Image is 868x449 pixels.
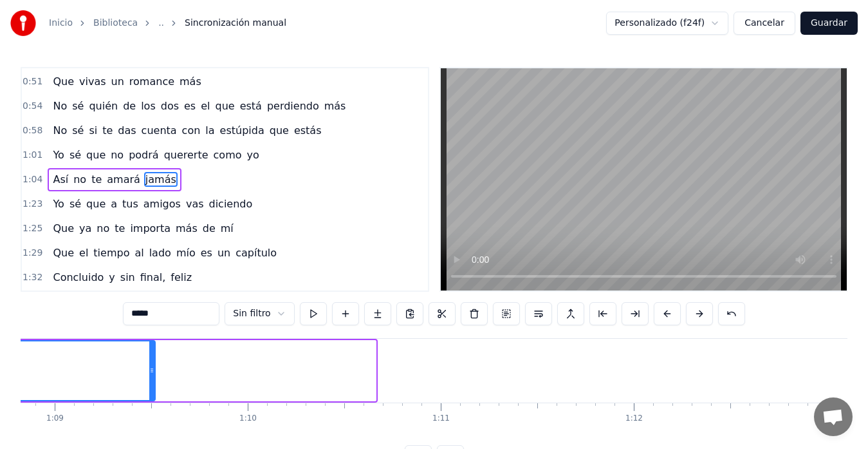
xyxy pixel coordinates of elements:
[88,123,98,138] span: si
[119,270,136,285] span: sin
[128,74,176,89] span: romance
[49,17,286,30] nav: breadcrumb
[625,414,643,424] div: 1:12
[323,99,347,113] span: más
[214,99,235,113] span: que
[51,221,75,236] span: Que
[121,196,140,211] span: tus
[51,172,69,187] span: Así
[10,10,36,36] img: youka
[208,196,254,211] span: diciendo
[109,196,118,211] span: a
[72,172,88,187] span: no
[199,99,211,113] span: el
[246,148,261,162] span: yo
[23,173,42,186] span: 1:04
[116,123,137,138] span: das
[127,148,160,162] span: podrá
[23,100,42,113] span: 0:54
[212,148,243,162] span: como
[85,148,107,162] span: que
[51,99,68,113] span: No
[183,99,197,113] span: es
[239,99,263,113] span: está
[71,99,85,113] span: sé
[90,172,103,187] span: te
[163,148,210,162] span: quererte
[71,123,85,138] span: sé
[88,99,119,113] span: quién
[234,245,278,260] span: capítulo
[85,196,107,211] span: que
[78,221,93,236] span: ya
[49,17,73,30] a: Inicio
[142,196,182,211] span: amigos
[51,74,75,89] span: Que
[23,271,42,284] span: 1:32
[148,245,172,260] span: lado
[734,12,795,35] button: Cancelar
[46,414,64,424] div: 1:09
[51,245,75,260] span: Que
[219,221,235,236] span: mí
[144,172,178,187] span: jamás
[178,74,203,89] span: más
[239,414,257,424] div: 1:10
[140,123,178,138] span: cuenta
[113,221,126,236] span: te
[68,196,82,211] span: sé
[293,123,323,138] span: estás
[51,270,105,285] span: Concluido
[800,12,858,35] button: Guardar
[129,221,172,236] span: importa
[51,196,65,211] span: Yo
[109,148,125,162] span: no
[158,17,164,30] a: ..
[78,74,107,89] span: vivas
[23,222,42,235] span: 1:25
[92,245,131,260] span: tiempo
[185,17,286,30] span: Sincronización manual
[139,270,167,285] span: final,
[23,247,42,260] span: 1:29
[51,148,65,162] span: Yo
[204,123,216,138] span: la
[110,74,125,89] span: un
[51,123,68,138] span: No
[185,196,205,211] span: vas
[160,99,180,113] span: dos
[106,172,142,187] span: amará
[23,149,42,162] span: 1:01
[814,397,853,436] div: Chat abierto
[201,221,217,236] span: de
[199,245,214,260] span: es
[93,17,138,30] a: Biblioteca
[78,245,89,260] span: el
[219,123,266,138] span: estúpida
[95,221,111,236] span: no
[169,270,193,285] span: feliz
[266,99,320,113] span: perdiendo
[23,124,42,137] span: 0:58
[174,221,199,236] span: más
[432,414,450,424] div: 1:11
[23,198,42,211] span: 1:23
[101,123,114,138] span: te
[140,99,157,113] span: los
[68,148,82,162] span: sé
[268,123,290,138] span: que
[181,123,202,138] span: con
[175,245,197,260] span: mío
[133,245,145,260] span: al
[23,75,42,88] span: 0:51
[216,245,232,260] span: un
[122,99,137,113] span: de
[107,270,116,285] span: y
